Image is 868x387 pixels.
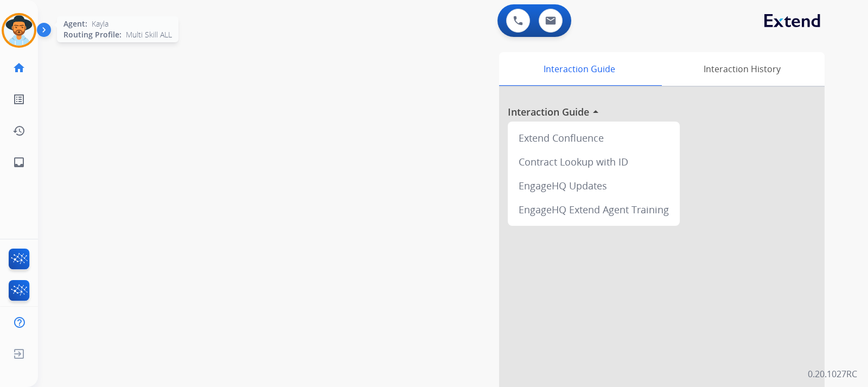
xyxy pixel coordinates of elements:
[808,367,857,380] p: 0.20.1027RC
[12,61,25,74] mat-icon: home
[512,150,675,174] div: Contract Lookup with ID
[659,52,825,86] div: Interaction History
[92,18,108,29] span: Kayla
[12,156,25,169] mat-icon: inbox
[12,93,25,106] mat-icon: list_alt
[512,198,675,221] div: EngageHQ Extend Agent Training
[126,29,172,40] span: Multi Skill ALL
[63,29,122,40] span: Routing Profile:
[12,124,25,137] mat-icon: history
[63,18,87,29] span: Agent:
[512,126,675,150] div: Extend Confluence
[4,15,34,46] img: avatar
[512,174,675,198] div: EngageHQ Updates
[499,52,659,86] div: Interaction Guide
